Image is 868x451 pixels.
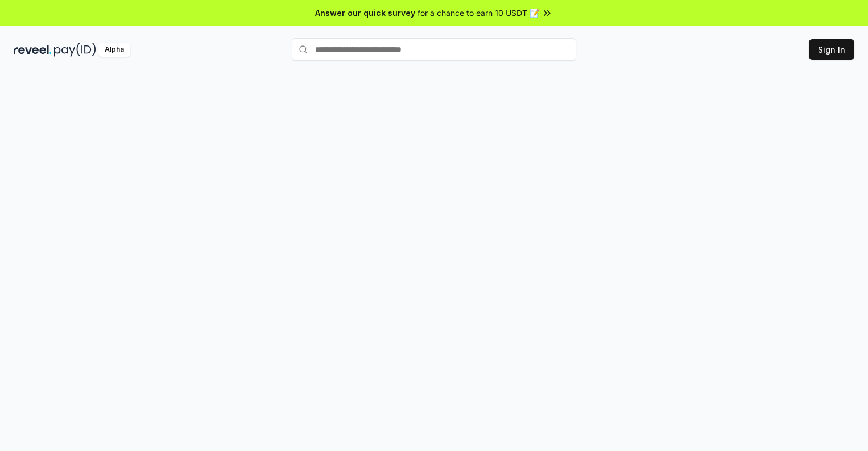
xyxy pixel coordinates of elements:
[418,7,539,19] span: for a chance to earn 10 USDT 📝
[54,43,96,57] img: pay_id
[98,43,130,57] div: Alpha
[315,7,415,19] span: Answer our quick survey
[809,39,854,60] button: Sign In
[14,43,52,57] img: reveel_dark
